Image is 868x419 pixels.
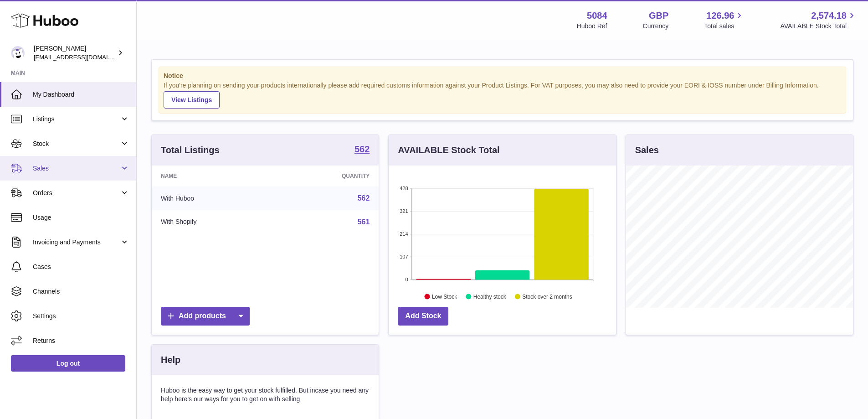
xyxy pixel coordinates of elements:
[164,91,220,109] a: View Listings
[523,293,572,300] text: Stock over 2 months
[33,238,120,247] span: Invoicing and Payments
[400,186,408,191] text: 428
[164,72,841,80] strong: Notice
[635,144,659,156] h3: Sales
[400,208,408,214] text: 321
[33,287,129,296] span: Channels
[152,186,274,210] td: With Huboo
[161,307,250,326] a: Add products
[152,166,274,186] th: Name
[398,144,499,156] h3: AVAILABLE Stock Total
[33,336,129,345] span: Returns
[358,194,370,202] a: 562
[33,312,129,321] span: Settings
[473,293,507,300] text: Healthy stock
[33,263,129,271] span: Cases
[33,213,129,222] span: Usage
[400,231,408,237] text: 214
[643,22,669,31] div: Currency
[161,144,220,156] h3: Total Listings
[161,354,180,366] h3: Help
[33,189,120,197] span: Orders
[34,44,116,62] div: [PERSON_NAME]
[358,218,370,226] a: 561
[354,145,370,154] strong: 562
[706,10,734,22] span: 126.96
[33,90,129,99] span: My Dashboard
[780,10,857,31] a: 2,574.18 AVAILABLE Stock Total
[161,386,370,403] p: Huboo is the easy way to get your stock fulfilled. But incase you need any help here's our ways f...
[587,10,607,22] strong: 5084
[33,140,120,148] span: Stock
[432,293,457,300] text: Low Stock
[152,210,274,234] td: With Shopify
[164,81,841,109] div: If you're planning on sending your products internationally please add required customs informati...
[34,53,134,61] span: [EMAIL_ADDRESS][DOMAIN_NAME]
[704,10,745,31] a: 126.96 Total sales
[354,145,370,155] a: 562
[704,22,745,31] span: Total sales
[11,355,125,372] a: Log out
[274,166,379,186] th: Quantity
[33,164,120,173] span: Sales
[780,22,857,31] span: AVAILABLE Stock Total
[11,46,25,60] img: konstantinosmouratidis@hotmail.com
[398,307,448,326] a: Add Stock
[400,254,408,259] text: 107
[577,22,607,31] div: Huboo Ref
[649,10,668,22] strong: GBP
[33,115,120,124] span: Listings
[406,277,408,282] text: 0
[811,10,847,22] span: 2,574.18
